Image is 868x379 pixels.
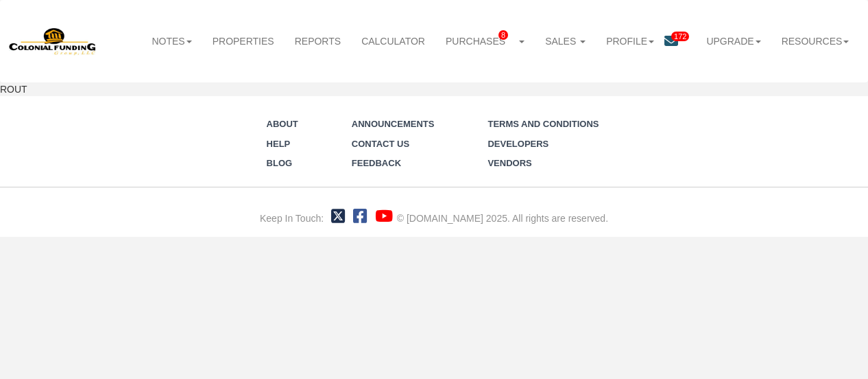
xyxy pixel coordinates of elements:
a: Profile [596,26,664,56]
span: 172 [671,32,689,41]
a: Developers [487,139,548,149]
a: Upgrade [696,26,771,56]
a: Terms and Conditions [487,119,599,129]
a: Blog [267,158,293,168]
a: 172 [664,26,696,58]
a: Properties [202,26,285,56]
img: 579666 [9,27,97,56]
span: 8 [498,30,508,40]
div: © [DOMAIN_NAME] 2025. All rights are reserved. [397,211,608,225]
a: Resources [771,26,860,56]
a: Help [267,139,291,149]
a: Announcements [352,119,435,129]
a: Sales [535,26,596,56]
a: About [267,119,298,129]
a: Reports [285,26,351,56]
a: Calculator [351,26,435,56]
a: Notes [141,26,202,56]
div: Keep In Touch: [260,211,324,225]
a: Vendors [487,158,531,168]
a: Contact Us [352,139,409,149]
a: Purchases8 [435,26,535,57]
a: Feedback [352,158,401,168]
